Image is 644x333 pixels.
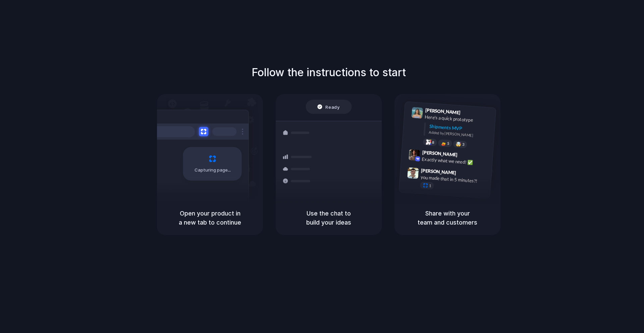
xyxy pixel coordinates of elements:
h5: Share with your team and customers [402,209,492,227]
span: Ready [326,103,340,110]
div: Here's a quick prototype [425,113,492,125]
span: [PERSON_NAME] [425,106,461,116]
span: 9:47 AM [458,170,472,178]
span: 3 [462,143,465,146]
span: Capturing page [195,167,232,174]
div: Shipments MVP [429,123,491,134]
span: [PERSON_NAME] [422,149,458,158]
h1: Follow the instructions to start [252,64,406,81]
span: 5 [447,142,449,145]
div: Exactly what we need! ✅ [422,156,489,167]
span: 9:41 AM [463,110,476,118]
h5: Open your product in a new tab to continue [165,209,255,227]
span: [PERSON_NAME] [421,167,457,177]
div: you made that in 5 minutes?! [420,174,487,185]
span: 8 [432,141,434,144]
span: 1 [429,184,431,188]
h5: Use the chat to build your ideas [284,209,374,227]
span: 9:42 AM [460,152,473,160]
div: 🤯 [456,142,462,147]
div: Added by [PERSON_NAME] [429,130,490,139]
